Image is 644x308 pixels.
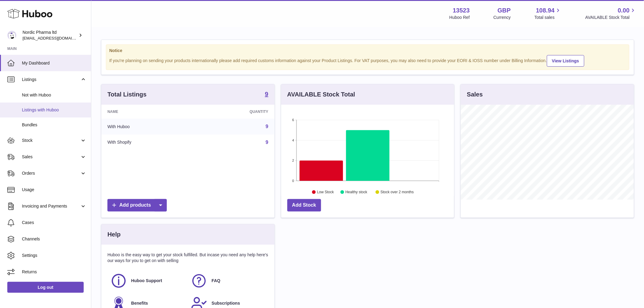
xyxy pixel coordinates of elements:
span: Huboo Support [131,278,162,284]
a: Add Stock [287,199,321,212]
text: Stock over 2 months [380,190,414,194]
span: Returns [22,269,86,275]
span: Total sales [534,15,562,20]
span: 0.00 [618,6,630,15]
td: With Shopify [101,135,195,150]
span: Channels [22,236,86,242]
span: Bundles [22,122,86,128]
th: Quantity [195,105,275,119]
span: Settings [22,253,86,258]
span: FAQ [212,278,220,284]
th: Name [101,105,195,119]
span: Subscriptions [212,300,240,306]
span: Listings [22,77,80,82]
span: AVAILABLE Stock Total [585,15,637,20]
strong: Notice [109,48,626,54]
a: FAQ [191,273,265,289]
span: Sales [22,154,80,160]
text: 0 [292,179,294,183]
text: Low Stock [317,190,334,194]
a: 108.94 Total sales [534,6,562,20]
text: 2 [292,159,294,163]
div: Nordic Pharma ltd [23,30,77,41]
span: Stock [22,138,80,143]
text: 4 [292,138,294,142]
h3: Sales [467,90,483,99]
a: 0.00 AVAILABLE Stock Total [585,6,637,20]
span: Orders [22,170,80,176]
strong: 9 [265,91,268,97]
h3: Help [107,230,121,239]
span: Usage [22,187,86,193]
span: Listings with Huboo [22,107,86,113]
a: Huboo Support [110,273,185,289]
p: Huboo is the easy way to get your stock fulfilled. But incase you need any help here's our ways f... [107,252,268,264]
span: [EMAIL_ADDRESS][DOMAIN_NAME] [23,36,89,40]
span: Not with Huboo [22,92,86,98]
div: Currency [494,15,511,20]
span: Benefits [131,300,148,306]
div: Huboo Ref [450,15,470,20]
div: If you're planning on sending your products internationally please add required customs informati... [109,54,626,67]
h3: AVAILABLE Stock Total [287,90,355,99]
a: Log out [7,282,84,293]
a: View Listings [547,55,584,67]
span: 108.94 [536,6,555,15]
td: With Huboo [101,119,195,135]
text: 6 [292,118,294,122]
span: Invoicing and Payments [22,203,80,209]
a: Add products [107,199,167,212]
h3: Total Listings [107,90,147,99]
img: internalAdmin-13523@internal.huboo.com [7,31,16,40]
span: Cases [22,220,86,226]
strong: GBP [498,6,511,15]
strong: 13523 [453,6,470,15]
a: 9 [266,124,268,129]
a: 9 [265,91,268,98]
text: Healthy stock [345,190,368,194]
span: My Dashboard [22,60,86,66]
a: 9 [266,140,268,145]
